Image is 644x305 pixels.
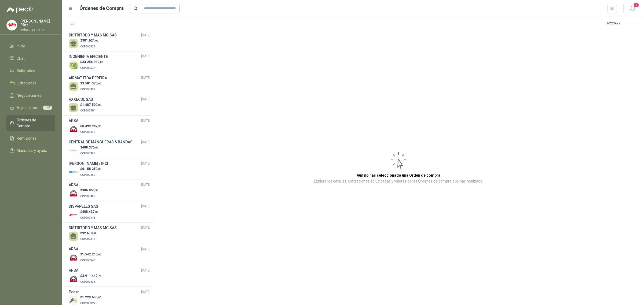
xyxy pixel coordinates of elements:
p: Industrias Tomy [20,28,55,31]
span: OCP007404 [80,152,95,155]
p: $ [80,231,97,236]
span: ,00 [97,168,101,170]
p: [PERSON_NAME] Ríos [20,19,55,27]
p: $ [80,38,98,43]
h3: ARSA [69,267,78,273]
p: $ [80,102,101,107]
span: [DATE] [141,289,151,295]
p: $ [80,166,101,172]
a: ARSA[DATE] Company Logo$3.911.440,75OCP007338 [69,267,151,284]
span: OCP007340 [80,259,95,262]
span: Chat [17,55,25,61]
span: 1.542.240 [82,252,101,256]
img: Company Logo [69,253,78,262]
a: AXXECOL SAS[DATE] $1.487.500,00OCP007484 [69,96,151,113]
span: ,88 [94,210,98,213]
span: Licitaciones [17,80,36,86]
h3: DISTRITODO Y MAS MG SAS [69,32,117,38]
span: OCP007484 [80,109,95,112]
img: Company Logo [69,167,78,177]
span: [DATE] [141,204,151,209]
span: 145 [43,106,52,110]
a: Licitaciones [6,78,55,88]
span: 488.437 [82,210,98,214]
h3: ARSA [69,118,78,124]
p: $ [80,124,101,129]
h3: AIRMAT LTDA PEREIRA [69,75,107,81]
h3: ARSA [69,246,78,252]
span: ,95 [97,125,101,128]
span: 1 [633,2,639,8]
span: Negociaciones [17,92,41,98]
img: Company Logo [69,210,78,220]
h3: ARSA [69,182,78,188]
span: ,00 [94,39,98,42]
img: Company Logo [69,124,78,134]
img: Company Logo [69,189,78,198]
h3: Aún no has seleccionado una Orden de compra [357,172,440,178]
span: [DATE] [141,247,151,252]
span: Órdenes de Compra [17,117,50,129]
span: 5.399.987 [82,124,101,128]
span: 1.487.500 [82,103,101,107]
span: ,00 [97,103,101,106]
span: ,00 [94,146,98,149]
span: [DATE] [141,140,151,145]
span: OCP007345 [80,237,95,240]
h3: [PERSON_NAME] / IRCI [69,161,108,166]
span: ,00 [97,82,101,85]
a: AIRMAT LTDA PEREIRA[DATE] $3.501.575,00OCP007494 [69,75,151,92]
span: ,00 [97,253,101,256]
img: Company Logo [69,146,78,155]
p: $ [80,81,101,86]
a: ARSA[DATE] Company Logo$5.399.987,95OCP007435 [69,118,151,135]
span: OCP007435 [80,131,95,133]
a: DISTRITODO Y MAS MG SAS[DATE] $92.610,00OCP007345 [69,225,151,242]
span: 1.229.650 [82,295,101,299]
span: ,00 [93,232,97,235]
img: Company Logo [69,60,78,70]
span: Remisiones [17,135,36,141]
a: ARSA[DATE] Company Logo$306.960,50OCP007401 [69,182,151,199]
a: DISTRITODO Y MAS MG SAS[DATE] $381.624,00OCP007537 [69,32,151,49]
a: DISPAPELES SAS[DATE] Company Logo$488.437,88OCP007346 [69,203,151,220]
a: Chat [6,53,55,64]
span: OCP007401 [80,195,95,198]
a: Solicitudes [6,66,55,76]
span: [DATE] [141,97,151,102]
a: [PERSON_NAME] / IRCI[DATE] Company Logo$6.158.250,00OCP007402 [69,161,151,177]
div: 1 - 22 de 22 [606,19,638,28]
span: 306.960 [82,188,98,192]
h1: Órdenes de Compra [79,5,124,12]
p: $ [80,252,101,257]
span: Inicio [17,43,25,49]
span: [DATE] [141,182,151,187]
span: [DATE] [141,33,151,38]
span: 3.911.440 [82,274,101,278]
span: Adjudicación [17,105,38,111]
a: Manuales y ayuda [6,146,55,156]
span: 488.376 [82,146,98,149]
span: OCP007322 [80,302,95,305]
p: $ [80,145,98,150]
span: OCP007494 [80,88,95,91]
span: [DATE] [141,75,151,80]
span: ,00 [99,61,103,64]
img: Company Logo [69,296,78,305]
span: Manuales y ayuda [17,148,47,154]
h3: AXXECOL SAS [69,96,93,102]
p: Explora los detalles, cotizaciones adjudicadas y valores de las Órdenes de compra que has realizado. [314,178,483,185]
button: 1 [628,4,638,13]
h3: DISPAPELES SAS [69,203,98,209]
span: [DATE] [141,161,151,166]
span: ,50 [94,189,98,192]
span: OCP007338 [80,280,95,283]
span: ,75 [97,274,101,277]
p: $ [80,295,101,300]
a: Inicio [6,41,55,51]
img: Logo peakr [6,6,34,13]
p: $ [80,273,101,278]
p: $ [80,188,98,193]
a: CENTRAL DE MANGUERAS & BANDAS[DATE] Company Logo$488.376,00OCP007404 [69,139,151,156]
p: $ [80,209,98,214]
